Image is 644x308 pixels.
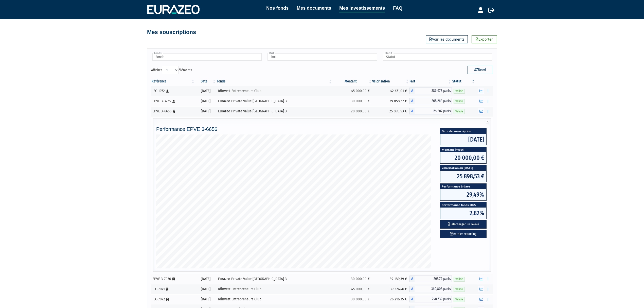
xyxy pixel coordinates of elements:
[332,274,372,284] td: 30 000,00 €
[173,110,175,113] i: [Français] Personne morale
[218,88,331,94] div: Idinvest Entrepreneurs Club
[372,77,409,86] th: Valorisation: activer pour trier la colonne par ordre croissant
[166,288,168,291] i: [Français] Personne morale
[332,284,372,294] td: 45 000,00 €
[172,278,175,281] i: [Français] Personne morale
[454,297,465,302] span: Valide
[415,286,452,292] span: 360,808 parts
[216,77,332,86] th: Fonds: activer pour trier la colonne par ordre croissant
[332,106,372,116] td: 20 000,00 €
[151,77,195,86] th: Référence : activer pour trier la colonne par ordre croissant
[409,88,415,94] span: A
[152,98,193,104] div: EPVE 3-3259
[440,220,487,229] button: Télécharger un relevé
[372,284,409,294] td: 39 324,46 €
[332,77,372,86] th: Montant: activer pour trier la colonne par ordre croissant
[415,98,452,104] span: 268,264 parts
[440,171,486,182] span: 25 898,53 €
[440,189,486,200] span: 29,49%
[409,98,415,104] span: A
[440,134,486,145] span: [DATE]
[415,88,452,94] span: 389,678 parts
[472,35,497,43] a: Exporter
[162,66,178,74] select: Afficheréléments
[332,96,372,106] td: 30 000,00 €
[195,77,217,86] th: Date: activer pour trier la colonne par ordre croissant
[197,98,215,104] div: [DATE]
[218,286,331,292] div: Idinvest Entrepreneurs Club
[409,108,415,114] span: A
[156,126,488,132] h4: Performance EPVE 3-6656
[297,5,331,12] a: Mes documents
[172,100,175,103] i: [Français] Personne physique
[332,86,372,96] td: 45 000,00 €
[440,152,486,163] span: 20 000,00 €
[197,109,215,114] div: [DATE]
[454,277,465,282] span: Valide
[152,276,193,282] div: EPVE 3-7070
[152,286,193,292] div: IEC-7071
[339,5,385,12] a: Mes investissements
[452,77,475,86] th: Statut : activer pour trier la colonne par ordre d&eacute;croissant
[218,98,331,104] div: Eurazeo Private Value [GEOGRAPHIC_DATA] 3
[266,5,289,12] a: Nos fonds
[409,276,415,282] span: A
[440,147,486,152] span: Montant investi
[152,297,193,302] div: IEC-7072
[409,286,452,292] div: A - Idinvest Entrepreneurs Club
[415,296,452,302] span: 240,539 parts
[440,202,486,208] span: Performance fonds 2025
[152,109,193,114] div: EPVE 3-6656
[409,296,452,302] div: A - Idinvest Entrepreneurs Club
[332,294,372,304] td: 30 000,00 €
[372,96,409,106] td: 39 858,67 €
[409,77,452,86] th: Part: activer pour trier la colonne par ordre croissant
[409,108,452,114] div: A - Eurazeo Private Value Europe 3
[409,286,415,292] span: A
[393,5,402,12] a: FAQ
[426,35,468,43] a: Voir les documents
[415,108,452,114] span: 174,307 parts
[147,29,196,35] h4: Mes souscriptions
[454,89,465,94] span: Valide
[152,88,193,94] div: IEC-1972
[166,298,169,301] i: [Français] Personne morale
[372,294,409,304] td: 26 216,35 €
[468,66,493,74] button: Reset
[409,276,452,282] div: A - Eurazeo Private Value Europe 3
[454,109,465,114] span: Valide
[454,99,465,104] span: Valide
[197,276,215,282] div: [DATE]
[409,98,452,104] div: A - Eurazeo Private Value Europe 3
[454,287,465,292] span: Valide
[218,276,331,282] div: Eurazeo Private Value [GEOGRAPHIC_DATA] 3
[218,297,331,302] div: Idinvest Entrepreneurs Club
[372,86,409,96] td: 42 471,01 €
[440,184,486,189] span: Performance à date
[197,286,215,292] div: [DATE]
[415,276,452,282] span: 263,76 parts
[372,106,409,116] td: 25 898,53 €
[440,208,486,219] span: 2,82%
[440,165,486,170] span: Valorisation au [DATE]
[166,90,169,93] i: [Français] Personne physique
[197,297,215,302] div: [DATE]
[440,128,486,134] span: Date de souscription
[218,109,331,114] div: Eurazeo Private Value [GEOGRAPHIC_DATA] 3
[409,296,415,302] span: A
[409,88,452,94] div: A - Idinvest Entrepreneurs Club
[372,274,409,284] td: 39 189,39 €
[151,66,192,74] label: Afficher éléments
[147,5,200,14] img: 1732889491-logotype_eurazeo_blanc_rvb.png
[197,88,215,94] div: [DATE]
[440,230,487,238] a: Dernier reporting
